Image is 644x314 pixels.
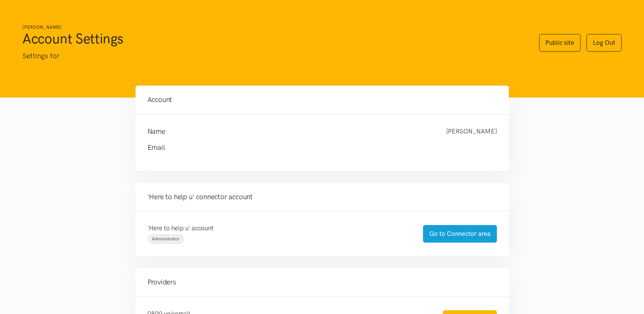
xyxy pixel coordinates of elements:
[539,34,581,52] a: Public site
[439,126,504,137] div: [PERSON_NAME]
[423,225,497,243] a: Go to Connector area
[147,126,431,137] h4: Name
[22,30,524,47] h1: Account Settings
[147,192,497,202] h4: 'Here to help u' connector account
[22,50,524,62] p: Settings for
[152,236,180,241] span: Administrator
[147,223,408,233] p: 'Here to help u' account
[22,24,524,31] h6: [PERSON_NAME]
[587,34,622,52] a: Log Out
[147,277,497,287] h4: Providers
[147,142,482,153] h4: Email
[147,95,497,105] h4: Account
